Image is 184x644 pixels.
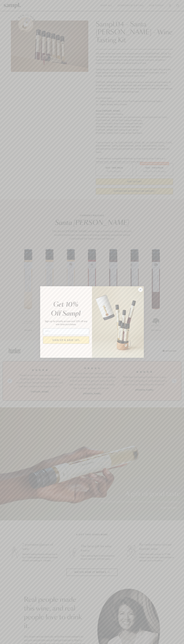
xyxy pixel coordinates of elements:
button: SIGN UP & SAVE 10% [43,336,89,344]
em: Get 10% Off Sampl [51,302,81,317]
span: Sign up for priority access and 10% off any one-time purchases. [45,320,87,326]
input: Email [43,328,89,335]
button: Close dialog [138,287,143,292]
img: 96933287-25a1-481a-a6d8-4dd623390dc6.png [92,286,144,358]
